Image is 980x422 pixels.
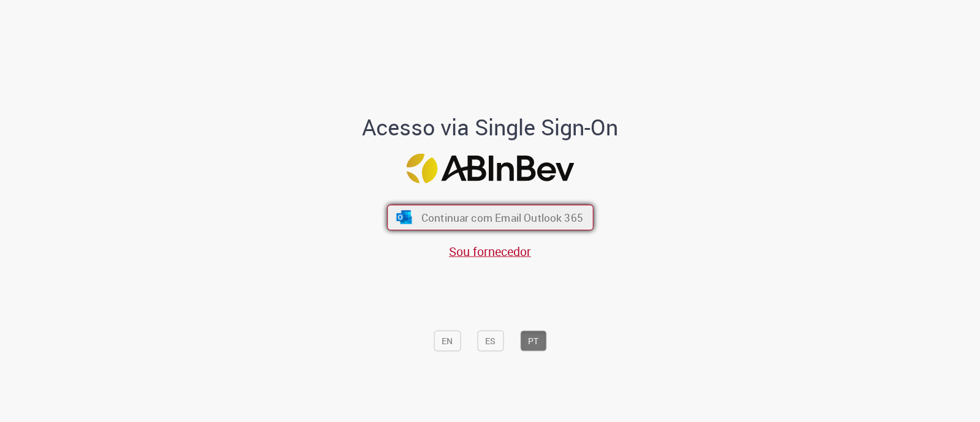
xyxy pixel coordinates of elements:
a: Sou fornecedor [449,243,531,260]
h1: Acesso via Single Sign-On [320,115,660,139]
button: PT [520,330,546,351]
button: ícone Azure/Microsoft 360 Continuar com Email Outlook 365 [387,205,594,230]
button: EN [434,330,461,351]
span: Continuar com Email Outlook 365 [421,211,582,225]
img: ícone Azure/Microsoft 360 [395,211,413,224]
button: ES [477,330,503,351]
img: Logo ABInBev [406,154,574,184]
